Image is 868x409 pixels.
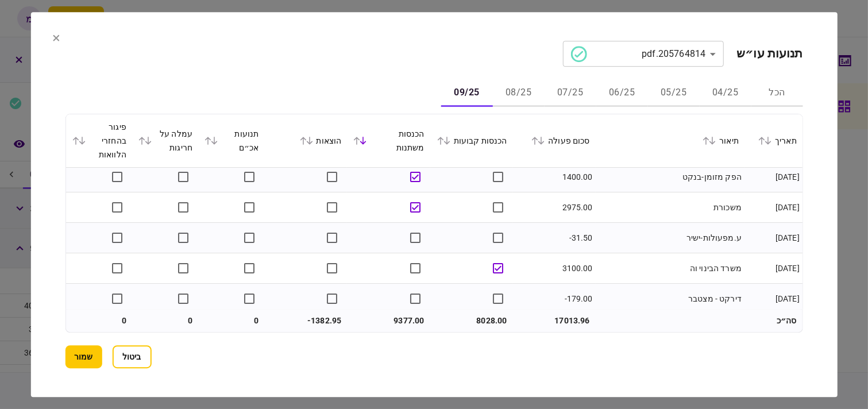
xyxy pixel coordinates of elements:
div: פיגור בהחזרי הלוואות [71,120,126,161]
td: [DATE] [744,223,803,253]
td: [DATE] [744,162,803,192]
td: 17013.96 [512,309,595,332]
td: -1382.95 [264,309,347,332]
td: משרד הבינוי וה [595,253,744,284]
div: סכום פעולה [518,134,589,148]
td: דירקט - מצטבר [595,284,744,314]
td: 8028.00 [430,309,512,332]
h2: תנועות עו״ש [736,47,803,61]
td: [DATE] [744,253,803,284]
td: -179.00 [512,284,595,314]
td: 9377.00 [347,309,430,332]
td: 1400.00 [512,162,595,192]
button: 07/25 [545,79,596,107]
td: 2975.00 [512,192,595,223]
button: ביטול [112,345,151,368]
div: הכנסות קבועות [435,134,507,148]
button: 05/25 [648,79,700,107]
td: 0 [65,309,132,332]
div: הכנסות משתנות [353,127,424,155]
td: -31.50 [512,223,595,253]
td: [DATE] [744,284,803,314]
td: סה״כ [744,309,803,332]
td: 0 [132,309,198,332]
td: 0 [198,309,264,332]
button: 08/25 [493,79,545,107]
div: 205764814.pdf [571,46,705,62]
button: 06/25 [596,79,648,107]
div: עמלה על חריגות [138,127,192,155]
button: שמור [65,345,102,368]
div: תיאור [601,134,738,148]
div: תאריך [750,134,797,148]
td: משכורת [595,192,744,223]
button: 04/25 [700,79,751,107]
div: תנועות אכ״ם [204,127,259,155]
td: הפק מזומן-בנקט [595,162,744,192]
button: 09/25 [441,79,493,107]
td: [DATE] [744,192,803,223]
td: ע.מפעולות-ישיר [595,223,744,253]
div: הוצאות [270,134,341,148]
button: הכל [751,79,803,107]
td: 3100.00 [512,253,595,284]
